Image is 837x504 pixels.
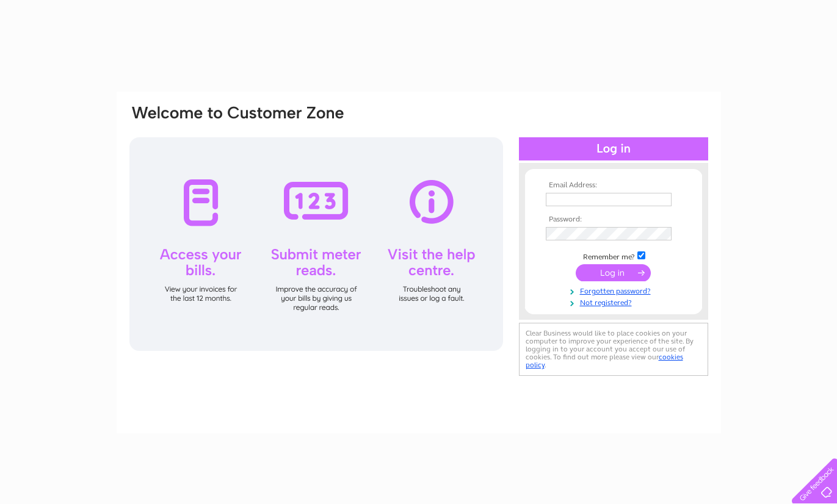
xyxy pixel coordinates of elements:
input: Submit [576,264,651,281]
a: Not registered? [546,296,684,308]
td: Remember me? [543,250,684,262]
th: Password: [543,215,684,224]
a: Forgotten password? [546,284,684,296]
a: cookies policy [526,353,683,369]
th: Email Address: [543,181,684,190]
div: Clear Business would like to place cookies on your computer to improve your experience of the sit... [519,323,708,376]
